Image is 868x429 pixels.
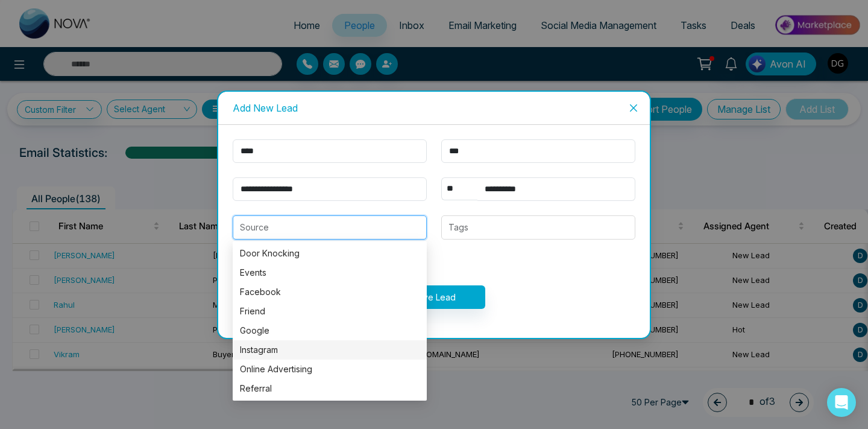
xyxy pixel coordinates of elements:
div: Referral [240,382,420,395]
div: Door Knocking [240,247,420,260]
div: Facebook [233,282,427,302]
div: Google [240,324,420,337]
div: Google [233,321,427,340]
div: Events [233,263,427,282]
button: Close [617,92,650,124]
div: Add New Lead [233,101,635,115]
button: Save Lead [383,285,485,309]
div: Online Advertising [233,360,427,379]
div: Instagram [240,343,420,357]
div: Open Intercom Messenger [827,388,856,417]
div: Events [240,266,420,279]
div: Online Advertising [240,363,420,376]
div: Referral [233,379,427,398]
span: close [629,103,638,113]
div: Door Knocking [233,244,427,263]
div: Instagram [233,340,427,360]
div: Friend [240,305,420,318]
div: Friend [233,302,427,321]
div: Facebook [240,285,420,299]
